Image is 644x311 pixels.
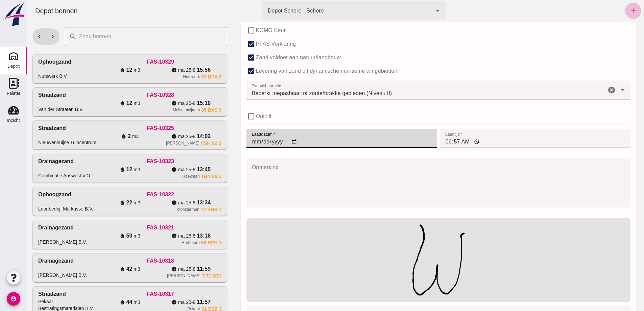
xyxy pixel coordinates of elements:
[99,265,105,273] span: 42
[99,165,105,174] span: 12
[174,207,194,212] div: 12 BHR 7
[11,272,60,279] div: [PERSON_NAME] B.V.
[149,207,172,212] div: Kloosterman
[144,101,150,106] i: watch_later
[23,34,29,40] i: chevron_right
[11,73,41,80] div: Nutswerk B.V.
[144,200,150,205] i: watch_later
[5,54,200,83] a: OphoogzandNutswerk B.V.FAS-1032912m3ma 25-815:56Nutswerk57 BPX 9
[11,191,44,199] div: Ophoogzand
[144,233,150,239] i: watch_later
[99,232,105,240] span: 50
[241,7,297,15] div: Depot Schore - Schore
[106,166,113,173] span: m3
[144,266,150,272] i: watch_later
[170,199,184,207] span: 13:34
[174,174,195,179] div: TBN 86 L
[11,257,47,265] div: Drainagezand
[229,64,371,78] label: Levering van zand uit dynamische maritieme wingebieden
[5,187,200,216] a: OphoogzandLoonbedrijf Markusse B.V.FAS-1032222m3ma 25-813:34Kloosterman12 BHR 7
[170,132,184,140] span: 14:02
[151,199,168,206] span: ma 25-8
[11,124,39,132] div: Straatzand
[72,157,195,165] div: FAS-10323
[99,298,105,306] span: 44
[105,133,112,140] span: m3
[106,299,113,306] span: m3
[225,89,365,97] span: Beperkt toepasbaar tot zoute/brakke gebieden (Niveau II)
[170,265,184,273] span: 11:59
[151,232,168,239] span: ma 25-8
[11,157,47,165] div: Drainagezand
[151,133,168,140] span: ma 25-8
[602,7,610,15] i: add
[93,101,98,106] i: water_drop
[174,107,194,113] div: 85 BXS 9
[42,32,50,41] i: search
[7,64,20,68] div: Depot
[11,139,69,146] div: Nieuwenhuijse Tuincentrum
[93,167,98,172] i: water_drop
[106,232,113,239] span: m3
[3,6,56,16] div: Depot bonnen
[72,257,195,265] div: FAS-10318
[11,58,44,66] div: Ophoogzand
[11,205,66,212] div: Loonbedrijf Markusse B.V.
[170,298,184,306] span: 11:57
[144,167,150,172] i: watch_later
[11,290,39,298] div: Straatzand
[106,100,113,107] span: m3
[139,140,172,146] div: [PERSON_NAME]
[9,34,15,40] i: chevron_left
[99,199,105,207] span: 22
[156,74,173,80] div: Nutswerk
[93,233,98,239] i: water_drop
[146,107,173,113] div: Melse maljaars
[140,273,173,279] div: [PERSON_NAME]
[174,74,194,80] div: 57 BPX 9
[175,273,194,279] div: T 71 DZJ
[93,299,98,305] i: water_drop
[11,91,39,99] div: Straatzand
[144,134,150,139] i: watch_later
[7,91,20,95] div: Relatie
[170,165,184,174] span: 13:45
[72,58,195,66] div: FAS-10329
[170,232,184,240] span: 13:18
[11,106,56,113] div: Van der Straaten B.V.
[106,67,113,73] span: m3
[174,240,195,245] div: 66 BPK 1
[106,199,113,206] span: m3
[5,154,200,183] a: DrainagezandCombinatie Answest V.O.F.FAS-1032312m3ma 25-813:45HoekmanTBN 86 L
[5,220,200,249] a: Drainagezand[PERSON_NAME] B.V.FAS-1032150m3ma 25-813:18Harthoorn66 BPK 1
[101,132,104,140] span: 2
[155,174,172,179] div: Hoekman
[72,124,195,132] div: FAS-10325
[93,67,98,73] i: water_drop
[229,110,244,123] label: Ontzilt
[106,266,113,272] span: m3
[154,240,172,245] div: Harthoorn
[72,191,195,199] div: FAS-10322
[7,292,20,306] i: account_circle
[1,2,26,27] img: logo-small.a267ee39.svg
[229,37,269,51] label: PFAS Verklaring
[151,100,168,107] span: ma 25-8
[7,118,20,123] div: Inzicht
[144,67,150,73] i: watch_later
[11,239,60,245] div: [PERSON_NAME] B.V.
[5,87,200,116] a: StraatzandVan der Straaten B.V.FAS-1032812m3ma 25-815:10Melse maljaars85 BXS 9
[72,224,195,232] div: FAS-10321
[407,7,415,15] i: arrow_drop_down
[170,66,184,74] span: 15:56
[11,172,68,179] div: Combinatie Answest V.O.F.
[50,27,196,46] input: Zoek bonnen...
[229,51,314,64] label: Zand voldoet aan natuur/landbouw
[72,91,195,99] div: FAS-10328
[151,266,168,272] span: ma 25-8
[94,134,99,139] i: water_drop
[93,200,98,205] i: water_drop
[591,86,599,94] i: arrow_drop_down
[99,66,105,74] span: 12
[580,86,589,94] i: Wis Toepasbaarheid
